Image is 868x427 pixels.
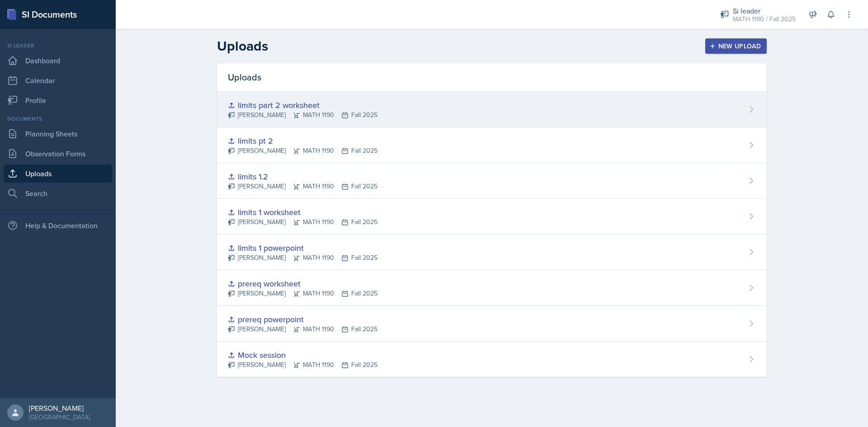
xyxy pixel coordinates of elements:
[29,404,90,413] div: [PERSON_NAME]
[228,289,377,298] div: [PERSON_NAME] MATH 1190 Fall 2025
[4,216,112,235] div: Help & Documentation
[228,242,377,254] div: limits 1 powerpoint
[228,206,377,218] div: limits 1 worksheet
[217,306,767,342] a: prereq powerpoint [PERSON_NAME]MATH 1190Fall 2025
[29,413,90,422] div: [GEOGRAPHIC_DATA]
[217,163,767,199] a: limits 1.2 [PERSON_NAME]MATH 1190Fall 2025
[228,135,377,147] div: limits pt 2
[4,71,112,89] a: Calendar
[217,63,767,92] div: Uploads
[733,14,796,24] div: MATH 1190 / Fall 2025
[217,127,767,163] a: limits pt 2 [PERSON_NAME]MATH 1190Fall 2025
[4,184,112,202] a: Search
[217,199,767,235] a: limits 1 worksheet [PERSON_NAME]MATH 1190Fall 2025
[228,99,377,111] div: limits part 2 worksheet
[217,235,767,270] a: limits 1 powerpoint [PERSON_NAME]MATH 1190Fall 2025
[228,146,377,155] div: [PERSON_NAME] MATH 1190 Fall 2025
[4,42,112,50] div: Si leader
[228,253,377,263] div: [PERSON_NAME] MATH 1190 Fall 2025
[217,270,767,306] a: prereq worksheet [PERSON_NAME]MATH 1190Fall 2025
[228,182,377,191] div: [PERSON_NAME] MATH 1190 Fall 2025
[228,349,377,361] div: Mock session
[217,92,767,127] a: limits part 2 worksheet [PERSON_NAME]MATH 1190Fall 2025
[228,277,377,290] div: prereq worksheet
[228,217,377,227] div: [PERSON_NAME] MATH 1190 Fall 2025
[217,38,268,54] h2: Uploads
[4,91,112,109] a: Profile
[4,52,112,70] a: Dashboard
[711,42,761,50] div: New Upload
[217,342,767,377] a: Mock session [PERSON_NAME]MATH 1190Fall 2025
[4,125,112,143] a: Planning Sheets
[228,110,377,120] div: [PERSON_NAME] MATH 1190 Fall 2025
[4,145,112,163] a: Observation Forms
[705,38,767,54] button: New Upload
[228,360,377,370] div: [PERSON_NAME] MATH 1190 Fall 2025
[4,115,112,123] div: Documents
[228,170,377,183] div: limits 1.2
[733,5,796,16] div: Si leader
[228,324,377,334] div: [PERSON_NAME] MATH 1190 Fall 2025
[4,164,112,183] a: Uploads
[228,313,377,325] div: prereq powerpoint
